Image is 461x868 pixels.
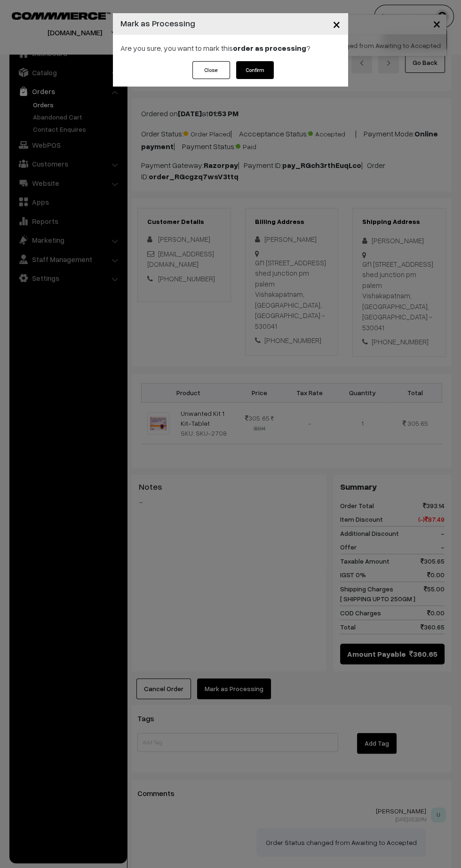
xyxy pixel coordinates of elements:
span: × [333,15,341,32]
strong: order as processing [233,43,306,53]
button: Close [325,9,348,39]
div: Are you sure, you want to mark this ? [113,35,348,61]
button: Close [192,61,230,79]
button: Confirm [236,61,274,79]
h4: Mark as Processing [120,17,195,30]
